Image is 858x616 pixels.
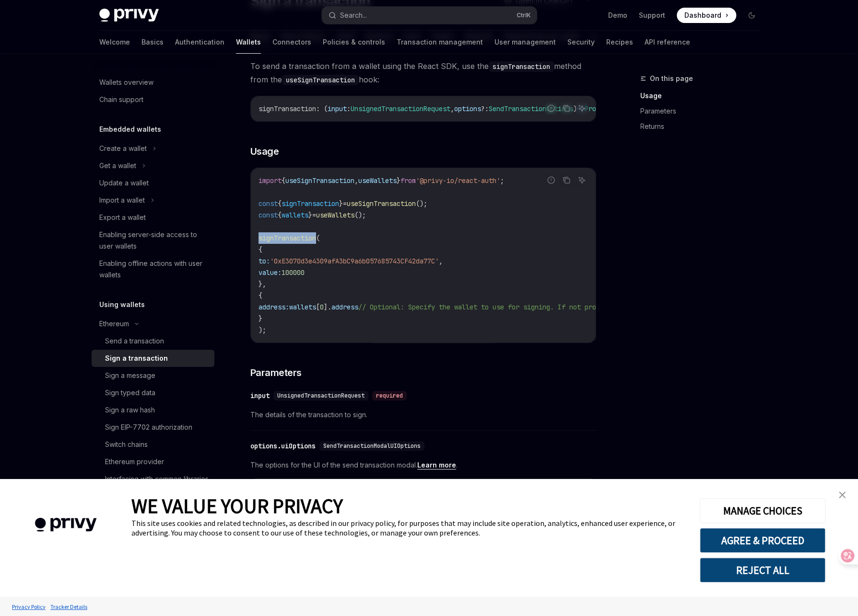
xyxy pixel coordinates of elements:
[744,8,759,23] button: Toggle dark mode
[99,31,130,54] a: Welcome
[400,176,416,185] span: from
[833,485,852,504] a: close banner
[92,350,214,367] a: Sign a transaction
[105,387,155,399] div: Sign typed data
[92,226,214,255] a: Enabling server-side access to user wallets
[372,391,407,400] div: required
[639,11,665,20] a: Support
[259,176,282,185] span: import
[250,59,596,86] span: To send a transaction from a wallet using the React SDK, use the method from the hook:
[105,456,164,468] div: Ethereum provider
[48,598,90,615] a: Tracker Details
[517,11,531,19] span: Ctrl K
[259,104,316,113] span: signTransaction
[92,384,214,401] a: Sign typed data
[351,104,450,113] span: UnsignedTransactionRequest
[236,31,261,54] a: Wallets
[99,94,143,105] div: Chain support
[259,303,289,311] span: address:
[397,31,483,54] a: Transaction management
[645,31,690,54] a: API reference
[259,211,278,219] span: const
[92,91,214,108] a: Chain support
[358,303,738,311] span: // Optional: Specify the wallet to use for signing. If not provided, the first wallet will be used.
[340,10,367,21] div: Search...
[481,104,489,113] span: ?:
[282,75,359,85] code: useSignTransaction
[640,103,767,119] a: Parameters
[99,77,153,88] div: Wallets overview
[285,176,354,185] span: useSignTransaction
[250,366,302,379] span: Parameters
[105,404,155,416] div: Sign a raw hash
[250,441,316,451] div: options.uiOptions
[576,174,588,186] button: Ask AI
[99,299,145,310] h5: Using wallets
[99,258,209,281] div: Enabling offline actions with user wallets
[92,74,214,91] a: Wallets overview
[316,303,320,311] span: [
[282,268,305,277] span: 100000
[99,212,146,223] div: Export a wallet
[278,199,282,208] span: {
[316,211,354,219] span: useWallets
[560,174,573,186] button: Copy the contents from the code block
[141,31,164,54] a: Basics
[324,303,331,311] span: ].
[250,409,596,421] span: The details of the transaction to sign.
[347,199,416,208] span: useSignTransaction
[278,211,282,219] span: {
[545,102,557,114] button: Report incorrect code
[489,104,573,113] span: SendTransactionOptions
[92,209,214,226] a: Export a wallet
[289,303,316,311] span: wallets
[105,353,168,364] div: Sign a transaction
[250,145,279,158] span: Usage
[250,459,596,471] span: The options for the UI of the send transaction modal. .
[560,102,573,114] button: Copy the contents from the code block
[282,199,339,208] span: signTransaction
[259,234,316,242] span: signTransaction
[99,9,159,22] img: dark logo
[14,504,117,546] img: company logo
[99,229,209,252] div: Enabling server-side access to user wallets
[99,177,149,189] div: Update a wallet
[489,61,554,72] code: signTransaction
[92,401,214,419] a: Sign a raw hash
[494,31,556,54] a: User management
[320,303,324,311] span: 0
[105,335,164,347] div: Send a transaction
[92,453,214,470] a: Ethereum provider
[347,104,351,113] span: :
[10,598,48,615] a: Privacy Policy
[259,245,262,254] span: {
[282,176,285,185] span: {
[92,174,214,192] a: Update a wallet
[270,257,439,265] span: '0xE3070d3e4309afA3bC9a6b057685743CF42da77C'
[92,332,214,350] a: Send a transaction
[700,528,825,553] button: AGREE & PROCEED
[545,174,557,186] button: Report incorrect code
[259,291,262,300] span: {
[417,461,456,469] a: Learn more
[416,176,500,185] span: '@privy-io/react-auth'
[316,104,328,113] span: : (
[259,257,270,265] span: to:
[308,211,312,219] span: }
[839,491,846,498] img: close banner
[339,199,343,208] span: }
[323,442,421,450] span: SendTransactionModalUIOptions
[397,176,400,185] span: }
[640,119,767,134] a: Returns
[354,211,366,219] span: ();
[282,211,308,219] span: wallets
[250,391,270,400] div: input
[99,143,147,154] div: Create a wallet
[131,493,343,518] span: WE VALUE YOUR PRIVACY
[131,518,685,537] div: This site uses cookies and related technologies, as described in our privacy policy, for purposes...
[92,255,214,284] a: Enabling offline actions with user wallets
[343,199,347,208] span: =
[259,326,266,334] span: );
[439,257,443,265] span: ,
[606,31,633,54] a: Recipes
